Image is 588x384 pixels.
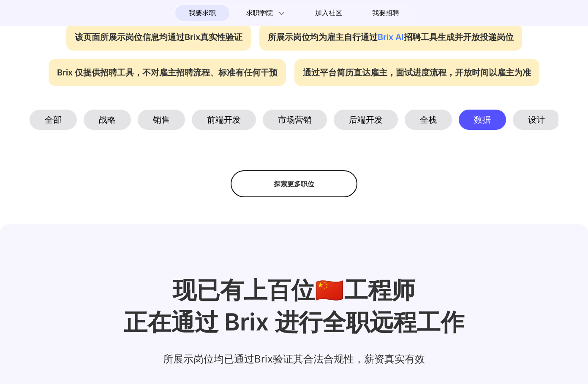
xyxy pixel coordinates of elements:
div: 探索更多职位 [231,170,357,197]
div: 战略 [84,110,131,130]
div: 后端开发 [334,110,398,130]
span: 求职学院 [246,8,273,18]
div: 设计 [513,110,560,130]
span: 我要求职 [189,6,215,20]
div: Brix 仅提供招聘工具，不对雇主招聘流程、标准有任何干预 [49,59,286,86]
div: 所展示岗位均为雇主自行通过 招聘工具生成并开放投递岗位 [259,24,522,51]
div: 市场营销 [263,110,327,130]
span: 我要招聘 [372,8,399,18]
div: 销售 [138,110,185,130]
span: Brix AI [378,32,404,42]
div: 数据 [459,110,506,130]
div: 前端开发 [192,110,256,130]
div: 全栈 [405,110,452,130]
div: 通过平台简历直达雇主，面试进度流程，开放时间以雇主为准 [294,59,539,86]
div: 全部 [30,110,77,130]
div: 该页面所展示岗位信息均通过Brix真实性验证 [66,24,251,51]
span: 加入社区 [315,6,342,20]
